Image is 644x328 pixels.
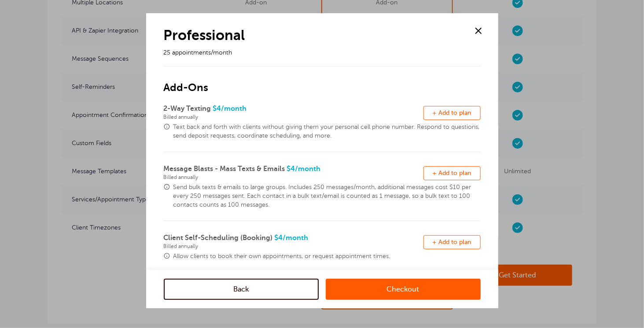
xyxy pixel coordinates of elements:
[164,105,211,113] span: 2-Way Texting
[433,239,471,245] span: + Add to plan
[173,183,481,209] span: Send bulk texts & emails to large groups. Includes 250 messages/month, additional messages cost $...
[164,114,423,120] span: Billed annually
[164,165,423,180] span: $4
[173,252,481,261] span: Allow clients to book their own appointments, or request appointment times.
[164,174,423,180] span: Billed annually
[164,234,423,249] span: $4
[164,48,461,57] p: 25 appointments/month
[295,165,321,173] span: /month
[173,123,481,140] span: Text back and forth with clients without giving them your personal cell phone number. Respond to ...
[423,235,481,249] button: + Add to plan
[164,66,481,95] h2: Add-Ons
[433,109,471,116] span: + Add to plan
[283,234,309,242] span: /month
[164,165,285,173] span: Message Blasts - Mass Texts & Emails
[423,166,481,180] button: + Add to plan
[423,106,481,120] button: + Add to plan
[164,234,273,242] span: Client Self-Scheduling (Booking)
[433,170,471,176] span: + Add to plan
[326,278,481,299] a: Checkout
[164,243,423,249] span: Billed annually
[164,26,461,44] h1: Professional
[221,105,247,113] span: /month
[164,278,319,299] a: Back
